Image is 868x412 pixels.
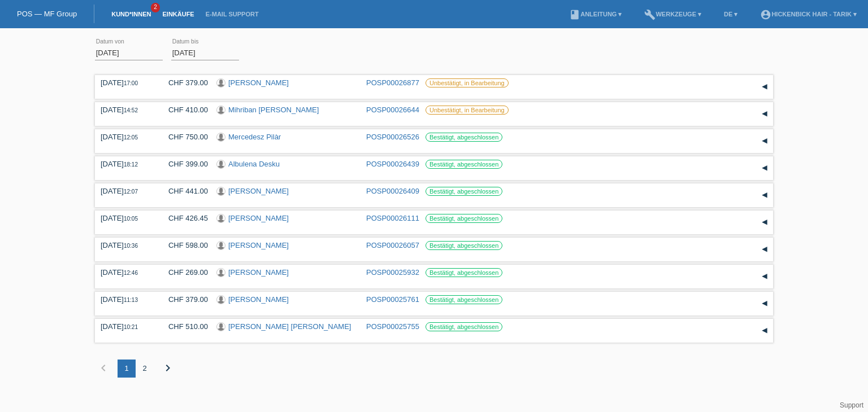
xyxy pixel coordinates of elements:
[124,161,138,168] span: 18:12
[154,78,208,87] div: CHF 379.00
[154,322,208,331] div: CHF 510.00
[101,214,146,222] div: [DATE]
[154,187,208,195] div: CHF 441.00
[151,3,160,12] span: 2
[101,322,146,331] div: [DATE]
[228,214,289,222] a: [PERSON_NAME]
[228,160,280,168] a: Albulena Desku
[17,10,77,18] a: POS — MF Group
[426,241,502,250] label: Bestätigt, abgeschlossen
[639,11,707,17] a: buildWerkzeuge ▾
[154,268,208,277] div: CHF 269.00
[124,216,138,222] span: 10:05
[756,241,773,258] div: auf-/zuklappen
[756,187,773,204] div: auf-/zuklappen
[754,11,862,17] a: account_circleHickenbick Hair - Tarik ▾
[124,189,138,195] span: 12:07
[366,133,419,141] a: POSP00026526
[756,160,773,177] div: auf-/zuklappen
[124,324,138,330] span: 10:21
[101,295,146,304] div: [DATE]
[366,214,419,222] a: POSP00026111
[760,9,771,20] i: account_circle
[124,80,138,86] span: 17:00
[124,297,138,303] span: 11:13
[228,268,289,277] a: [PERSON_NAME]
[426,106,509,115] label: Unbestätigt, in Bearbeitung
[756,268,773,285] div: auf-/zuklappen
[228,78,289,87] a: [PERSON_NAME]
[200,11,264,17] a: E-Mail Support
[228,295,289,304] a: [PERSON_NAME]
[366,295,419,304] a: POSP00025761
[756,106,773,122] div: auf-/zuklappen
[161,361,175,375] i: chevron_right
[101,78,146,87] div: [DATE]
[157,11,199,17] a: Einkäufe
[366,160,419,168] a: POSP00026439
[118,360,136,378] div: 1
[154,295,208,304] div: CHF 379.00
[124,134,138,141] span: 12:05
[154,133,208,141] div: CHF 750.00
[756,214,773,231] div: auf-/zuklappen
[756,133,773,150] div: auf-/zuklappen
[366,322,419,331] a: POSP00025755
[101,160,146,168] div: [DATE]
[228,322,351,331] a: [PERSON_NAME] [PERSON_NAME]
[124,270,138,276] span: 12:46
[756,322,773,339] div: auf-/zuklappen
[426,322,502,331] label: Bestätigt, abgeschlossen
[426,295,502,304] label: Bestätigt, abgeschlossen
[426,268,502,277] label: Bestätigt, abgeschlossen
[563,11,627,17] a: bookAnleitung ▾
[644,9,656,20] i: build
[366,187,419,195] a: POSP00026409
[426,187,502,196] label: Bestätigt, abgeschlossen
[366,241,419,249] a: POSP00026057
[426,78,509,87] label: Unbestätigt, in Bearbeitung
[228,241,289,249] a: [PERSON_NAME]
[756,78,773,95] div: auf-/zuklappen
[569,9,580,20] i: book
[228,133,281,141] a: Mercedesz Pilàr
[840,401,863,409] a: Support
[426,214,502,223] label: Bestätigt, abgeschlossen
[718,11,743,17] a: DE ▾
[366,106,419,114] a: POSP00026644
[228,106,319,114] a: Mihriban [PERSON_NAME]
[124,243,138,249] span: 10:36
[228,187,289,195] a: [PERSON_NAME]
[97,361,110,375] i: chevron_left
[101,187,146,195] div: [DATE]
[366,78,419,87] a: POSP00026877
[154,106,208,114] div: CHF 410.00
[101,106,146,114] div: [DATE]
[366,268,419,277] a: POSP00025932
[756,295,773,312] div: auf-/zuklappen
[154,214,208,222] div: CHF 426.45
[124,107,138,113] span: 14:52
[154,241,208,249] div: CHF 598.00
[101,241,146,249] div: [DATE]
[426,133,502,142] label: Bestätigt, abgeschlossen
[106,11,157,17] a: Kund*innen
[154,160,208,168] div: CHF 399.00
[136,360,154,378] div: 2
[426,160,502,169] label: Bestätigt, abgeschlossen
[101,268,146,277] div: [DATE]
[101,133,146,141] div: [DATE]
